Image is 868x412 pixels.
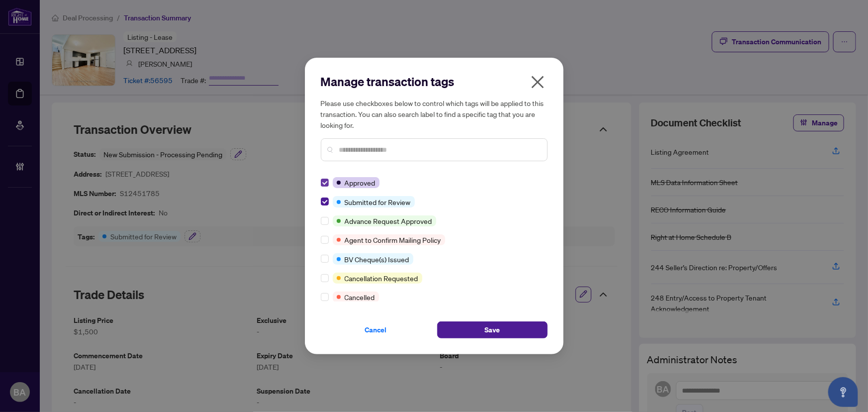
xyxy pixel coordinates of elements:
button: Open asap [828,377,858,407]
span: Cancel [365,322,387,338]
span: Cancellation Requested [345,273,418,284]
h2: Manage transaction tags [321,74,548,90]
span: Submitted for Review [345,197,411,207]
span: Agent to Confirm Mailing Policy [345,234,441,245]
button: Cancel [321,321,431,338]
span: Cancelled [345,292,375,303]
span: close [530,74,546,90]
span: Save [484,322,500,338]
h5: Please use checkboxes below to control which tags will be applied to this transaction. You can al... [321,98,548,130]
span: Advance Request Approved [345,215,432,226]
button: Save [437,321,548,338]
span: BV Cheque(s) Issued [345,254,409,265]
span: Approved [345,177,376,188]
